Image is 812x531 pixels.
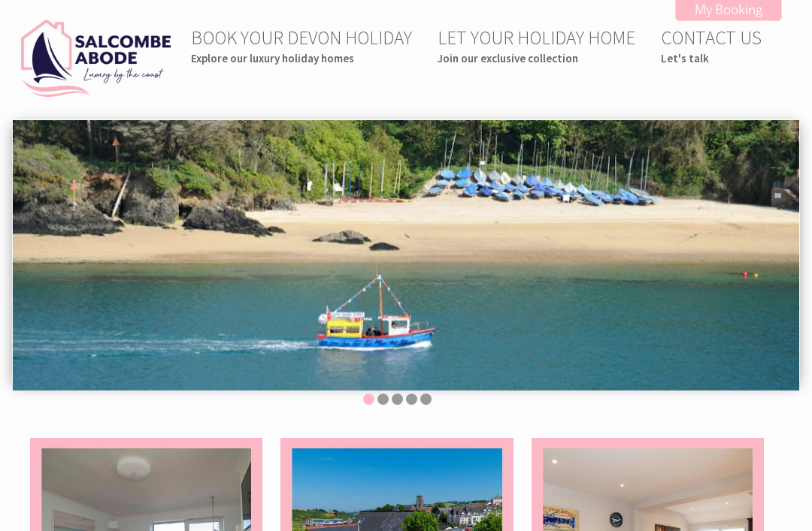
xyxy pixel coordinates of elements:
[661,26,762,65] a: CONTACT USLet's talk
[191,26,412,65] a: BOOK YOUR DEVON HOLIDAYExplore our luxury holiday homes
[438,51,635,65] small: Join our exclusive collection
[21,20,171,98] img: Salcombe Abode
[438,26,635,65] a: LET YOUR HOLIDAY HOMEJoin our exclusive collection
[191,51,412,65] small: Explore our luxury holiday homes
[661,51,762,65] small: Let's talk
